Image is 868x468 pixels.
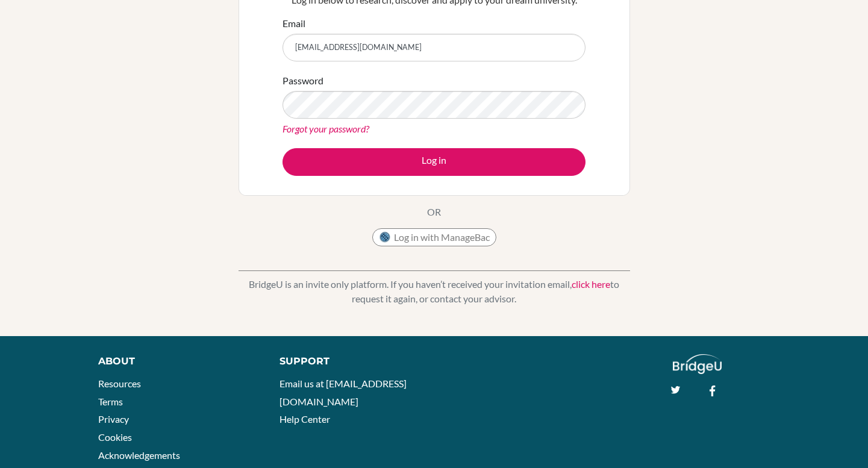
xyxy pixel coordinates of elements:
button: Log in with ManageBac [372,228,496,246]
a: Privacy [98,413,129,425]
label: Email [283,16,305,31]
a: Cookies [98,431,132,443]
a: Help Center [279,413,330,425]
a: Resources [98,378,141,389]
p: BridgeU is an invite only platform. If you haven’t received your invitation email, to request it ... [239,277,630,306]
a: Acknowledgements [98,449,180,461]
p: OR [427,205,441,219]
a: Email us at [EMAIL_ADDRESS][DOMAIN_NAME] [279,378,407,407]
button: Log in [283,148,585,176]
a: Terms [98,396,123,407]
div: Support [279,354,422,369]
div: About [98,354,252,369]
a: click here [572,278,610,290]
a: Forgot your password? [283,123,369,134]
label: Password [283,73,323,88]
img: logo_white@2x-f4f0deed5e89b7ecb1c2cc34c3e3d731f90f0f143d5ea2071677605dd97b5244.png [673,354,722,374]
